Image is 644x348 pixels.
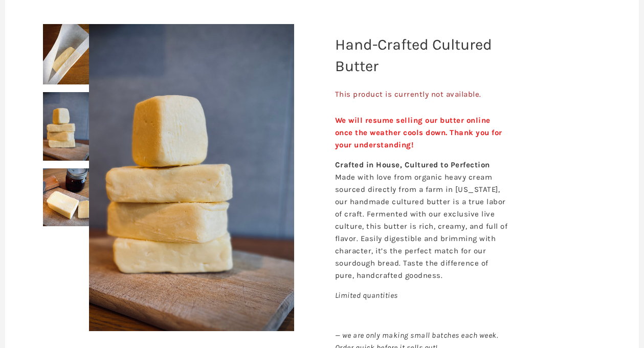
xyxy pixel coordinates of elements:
[335,160,490,169] strong: Crafted in House, Cultured to Perfection
[43,168,89,226] img: Hand-Crafted Cultured Butter
[327,29,517,82] h1: Hand-Crafted Cultured Butter
[43,92,89,161] img: Hand-Crafted Cultured Butter
[43,24,89,84] img: Hand-Crafted Cultured Butter
[335,84,509,104] div: This product is currently not available.
[335,172,508,280] span: Made with love from organic heavy cream sourced directly from a farm in [US_STATE], our handmade ...
[335,291,398,300] em: Limited quantities
[89,24,294,331] img: Hand-Crafted Cultured Butter
[335,116,502,149] strong: We will resume selling our butter online once the weather cools down. Thank you for your understa...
